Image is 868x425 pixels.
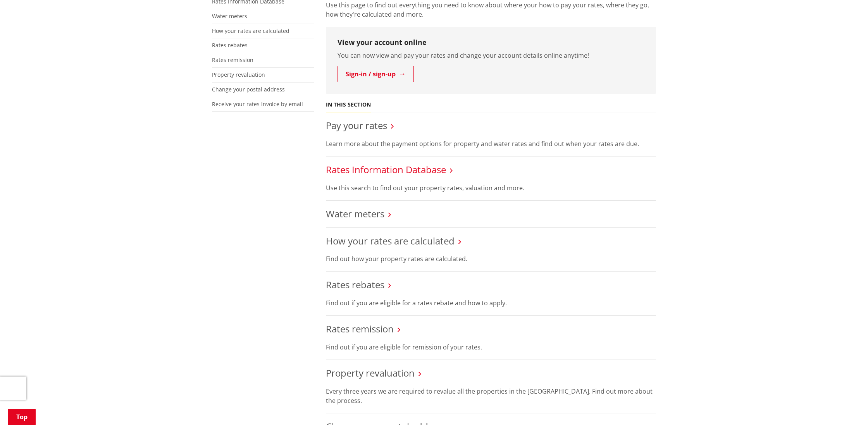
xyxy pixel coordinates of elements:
[326,322,394,335] a: Rates remission
[326,119,387,132] a: Pay your rates
[326,342,656,352] p: Find out if you are eligible for remission of your rates.
[338,66,414,82] a: Sign-in / sign-up
[212,41,248,49] a: Rates rebates
[326,139,656,148] p: Learn more about the payment options for property and water rates and find out when your rates ar...
[338,51,644,60] p: You can now view and pay your rates and change your account details online anytime!
[338,38,644,47] h3: View your account online
[212,56,253,64] a: Rates remission
[326,0,656,19] p: Use this page to find out everything you need to know about where your how to pay your rates, whe...
[832,392,860,420] iframe: Messenger Launcher
[326,366,415,379] a: Property revaluation
[326,207,384,220] a: Water meters
[326,254,656,263] p: Find out how your property rates are calculated.
[326,163,446,176] a: Rates Information Database
[326,183,656,193] p: Use this search to find out your property rates, valuation and more.
[326,102,371,108] h5: In this section
[326,387,656,405] p: Every three years we are required to revalue all the properties in the [GEOGRAPHIC_DATA]. Find ou...
[326,298,656,308] p: Find out if you are eligible for a rates rebate and how to apply.
[212,27,289,34] a: How your rates are calculated
[212,100,303,108] a: Receive your rates invoice by email
[212,12,247,20] a: Water meters
[326,278,384,291] a: Rates rebates
[212,71,265,78] a: Property revaluation
[8,409,36,425] a: Top
[212,86,285,93] a: Change your postal address
[326,234,455,247] a: How your rates are calculated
